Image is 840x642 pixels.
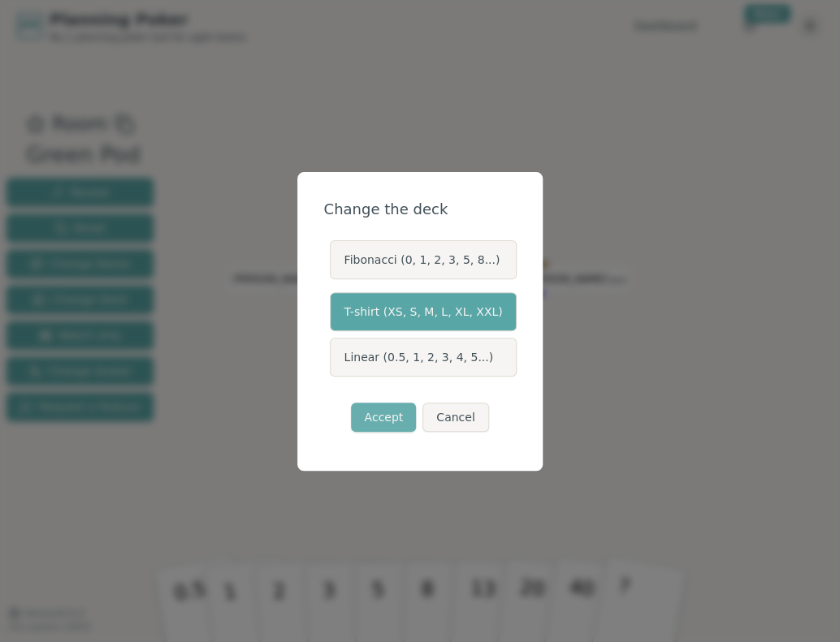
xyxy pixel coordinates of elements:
[330,292,516,331] label: T-shirt (XS, S, M, L, XL, XXL)
[330,240,516,279] label: Fibonacci (0, 1, 2, 3, 5, 8...)
[323,198,516,221] div: Change the deck
[351,403,416,432] button: Accept
[330,338,516,377] label: Linear (0.5, 1, 2, 3, 4, 5...)
[422,403,488,432] button: Cancel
